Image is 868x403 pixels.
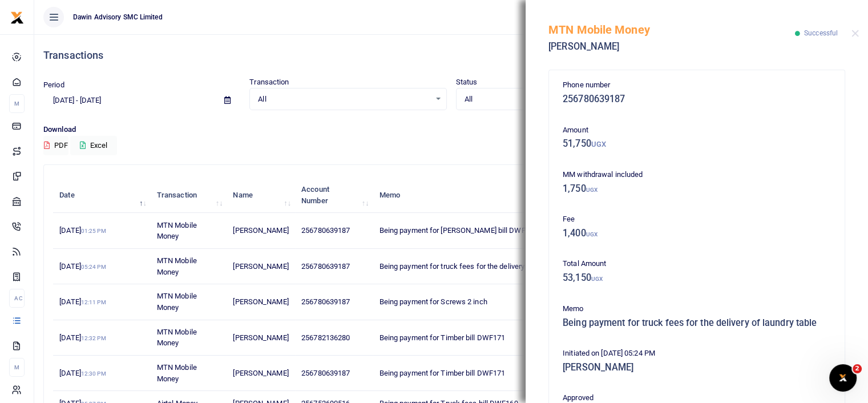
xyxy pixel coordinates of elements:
th: Memo: activate to sort column ascending [373,178,600,213]
span: [PERSON_NAME] [233,297,288,306]
img: logo-small [10,11,24,25]
h5: 256780639187 [563,94,831,105]
span: [DATE] [59,226,106,235]
p: Initiated on [DATE] 05:24 PM [563,348,831,360]
h4: Transactions [43,49,859,62]
small: UGX [591,140,606,148]
label: Transaction [249,76,289,88]
th: Account Number: activate to sort column ascending [295,178,373,213]
small: UGX [591,276,603,282]
iframe: Intercom live chat [829,364,857,392]
a: logo-small logo-large logo-large [10,13,24,21]
input: select period [43,91,215,110]
span: Being payment for Timber bill DWF171 [380,369,506,377]
span: Dawin Advisory SMC Limited [68,12,167,22]
small: 12:32 PM [81,335,106,341]
span: [PERSON_NAME] [233,333,288,342]
p: Phone number [563,79,831,91]
th: Date: activate to sort column descending [53,178,151,213]
h5: 1,400 [563,228,831,239]
span: [DATE] [59,297,106,306]
span: Successful [804,29,838,37]
span: MTN Mobile Money [157,328,197,348]
span: Being payment for Screws 2 inch [380,297,487,306]
p: Download [43,124,859,136]
p: Fee [563,213,831,225]
span: 256780639187 [301,262,350,271]
span: 2 [853,364,862,373]
h5: 51,750 [563,138,831,150]
small: 05:24 PM [81,264,106,270]
small: UGX [586,187,597,193]
span: MTN Mobile Money [157,221,197,241]
span: Being payment for Timber bill DWF171 [380,333,506,342]
th: Name: activate to sort column ascending [227,178,295,213]
span: [DATE] [59,369,106,377]
li: Ac [9,289,25,308]
button: Close [851,30,859,37]
h5: Being payment for truck fees for the delivery of laundry table [563,317,831,329]
th: Transaction: activate to sort column ascending [151,178,227,213]
span: All [258,94,430,105]
h5: 53,150 [563,272,831,284]
p: Memo [563,303,831,315]
h5: [PERSON_NAME] [548,41,795,53]
h5: MTN Mobile Money [548,23,795,37]
span: [DATE] [59,262,106,271]
small: UGX [586,231,597,237]
span: [PERSON_NAME] [233,262,288,271]
label: Status [456,76,478,88]
h5: [PERSON_NAME] [563,362,831,373]
h5: 1,750 [563,183,831,195]
small: 12:11 PM [81,299,106,305]
span: MTN Mobile Money [157,292,197,312]
p: MM withdrawal included [563,169,831,181]
p: Total Amount [563,258,831,270]
li: M [9,358,25,377]
span: Being payment for [PERSON_NAME] bill DWF177 [380,226,538,235]
small: 12:30 PM [81,370,106,377]
span: MTN Mobile Money [157,256,197,276]
span: [PERSON_NAME] [233,369,288,377]
small: 01:25 PM [81,228,106,234]
span: [PERSON_NAME] [233,226,288,235]
span: 256780639187 [301,226,350,235]
span: 256780639187 [301,297,350,306]
p: Amount [563,124,831,136]
span: 256782136280 [301,333,350,342]
li: M [9,94,25,113]
button: Excel [70,136,117,155]
span: [DATE] [59,333,106,342]
label: Period [43,79,64,91]
button: PDF [43,136,68,155]
span: All [465,94,636,105]
span: MTN Mobile Money [157,363,197,383]
span: 256780639187 [301,369,350,377]
span: Being payment for truck fees for the delivery of laundry table [380,262,577,271]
